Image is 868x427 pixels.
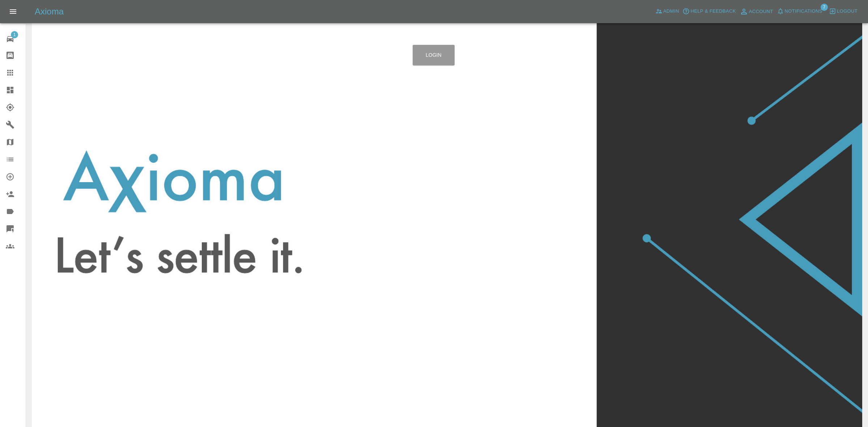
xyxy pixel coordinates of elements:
[413,45,455,65] a: Login
[785,7,822,16] span: Notifications
[35,6,64,17] h5: Axioma
[654,6,681,17] a: Admin
[837,7,858,16] span: Logout
[663,7,679,16] span: Admin
[738,6,775,17] a: Account
[11,31,18,38] span: 1
[775,6,824,17] button: Notifications
[749,8,773,16] span: Account
[681,6,737,17] button: Help & Feedback
[4,3,22,20] button: Open drawer
[690,7,736,16] span: Help & Feedback
[821,4,828,11] span: 7
[827,6,859,17] button: Logout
